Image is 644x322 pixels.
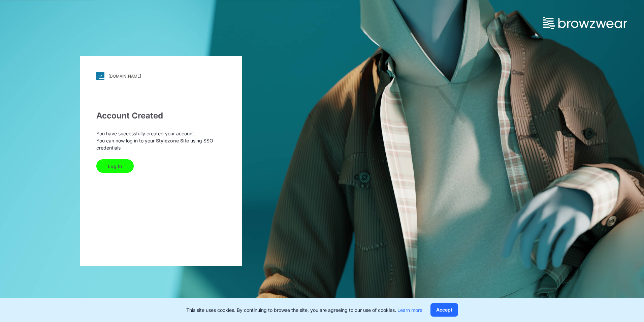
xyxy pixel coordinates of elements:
a: [DOMAIN_NAME] [96,72,226,80]
div: Account Created [96,110,226,122]
a: Learn more [397,307,422,313]
p: You can now log in to your using SSO credentials [96,137,226,151]
a: Stylezone Site [156,138,189,143]
button: Accept [430,303,458,317]
button: Log In [96,159,134,173]
div: [DOMAIN_NAME] [108,74,141,79]
img: svg+xml;base64,PHN2ZyB3aWR0aD0iMjgiIGhlaWdodD0iMjgiIHZpZXdCb3g9IjAgMCAyOCAyOCIgZmlsbD0ibm9uZSIgeG... [96,72,104,80]
p: This site uses cookies. By continuing to browse the site, you are agreeing to our use of cookies. [186,306,422,314]
img: browzwear-logo.73288ffb.svg [543,17,627,29]
p: You have successfully created your account. [96,130,226,137]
